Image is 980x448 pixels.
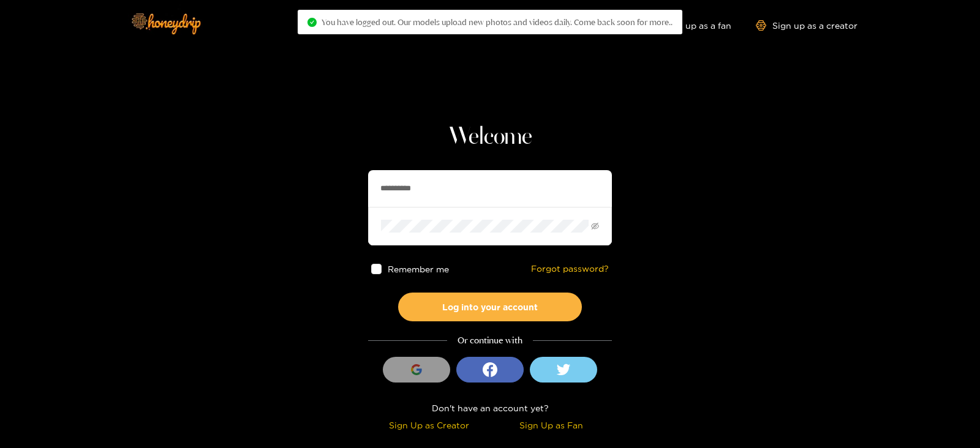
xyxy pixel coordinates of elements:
[647,20,731,31] a: Sign up as a fan
[307,18,317,27] span: check-circle
[388,264,449,274] span: Remember me
[371,418,487,432] div: Sign Up as Creator
[531,264,609,274] a: Forgot password?
[493,418,609,432] div: Sign Up as Fan
[368,401,612,415] div: Don't have an account yet?
[368,122,612,152] h1: Welcome
[398,293,582,321] button: Log into your account
[756,20,858,31] a: Sign up as a creator
[322,17,673,27] span: You have logged out. Our models upload new photos and videos daily. Come back soon for more..
[591,222,599,230] span: eye-invisible
[368,334,612,348] div: Or continue with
